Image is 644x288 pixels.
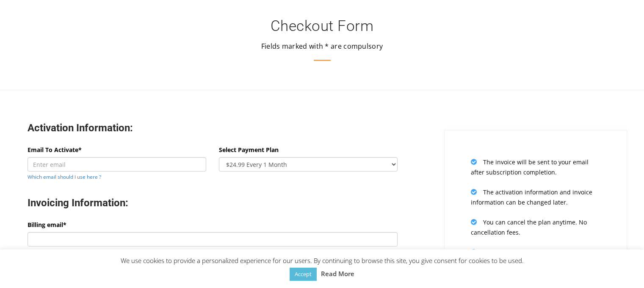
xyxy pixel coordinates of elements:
[28,173,101,180] a: Which email should I use here ?
[28,248,119,255] small: Note: Invoices will be sent to this email.
[28,157,206,172] input: Enter email
[28,197,398,210] h3: Invoicing Information:
[28,122,398,135] h3: Activation Information:
[121,256,524,278] span: We use cookies to provide a personalized experience for our users. By continuing to browse this s...
[28,220,66,230] label: Billing email*
[290,268,317,281] a: Accept
[28,145,82,155] label: Email To Activate*
[471,217,600,238] p: You can cancel the plan anytime. No cancellation fees.
[321,269,354,279] a: Read More
[471,187,600,208] p: The activation information and invoice information can be changed later.
[471,247,600,268] p: Payment will only be made after trial period ends.
[219,145,279,155] label: Select Payment Plan
[471,157,600,177] p: The invoice will be sent to your email after subscription completion.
